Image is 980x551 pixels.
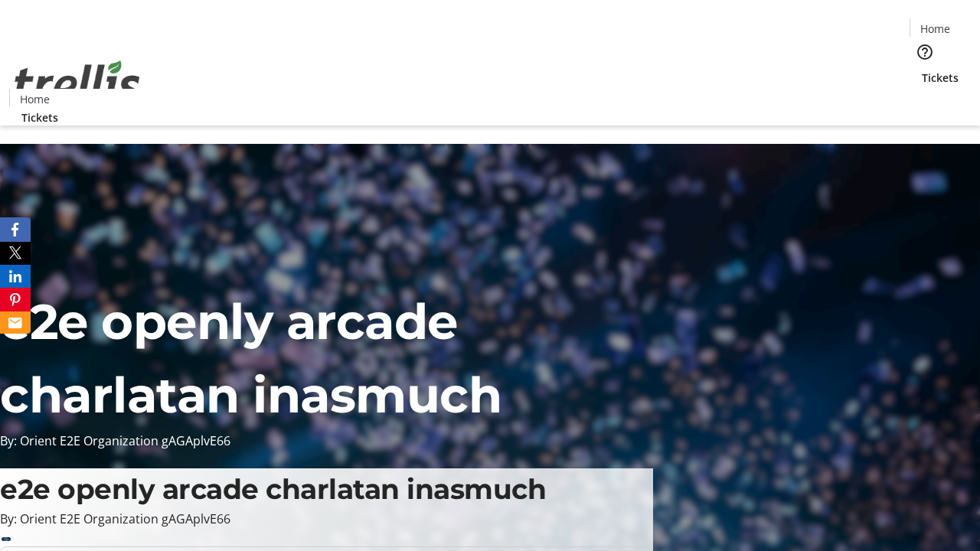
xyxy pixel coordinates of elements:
span: Tickets [922,70,959,86]
a: Tickets [910,70,971,86]
a: Home [10,91,59,107]
button: Cart [910,86,940,116]
a: Tickets [9,109,70,126]
span: Home [20,91,50,107]
span: Home [920,21,950,37]
img: Orient E2E Organization gAGAplvE66's Logo [9,44,145,120]
a: Home [910,21,959,37]
button: Help [910,37,940,67]
span: Tickets [21,109,58,126]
